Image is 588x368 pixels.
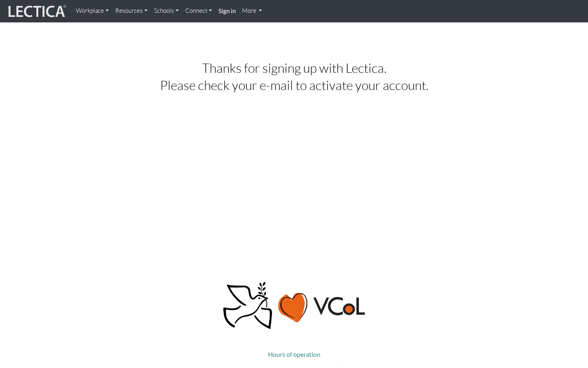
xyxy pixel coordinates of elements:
[73,3,112,19] a: Workplace
[151,3,182,19] a: Schools
[104,78,484,92] h2: Please check your e-mail to activate your account.
[268,350,320,358] a: Hours of operation
[112,3,151,19] a: Resources
[182,3,215,19] a: Connect
[239,3,266,19] a: More
[221,281,367,330] img: Peace, love, VCoL
[6,4,66,19] img: lecticalive
[215,3,239,19] a: Sign in
[218,7,236,14] strong: Sign in
[104,61,484,75] h2: Thanks for signing up with Lectica.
